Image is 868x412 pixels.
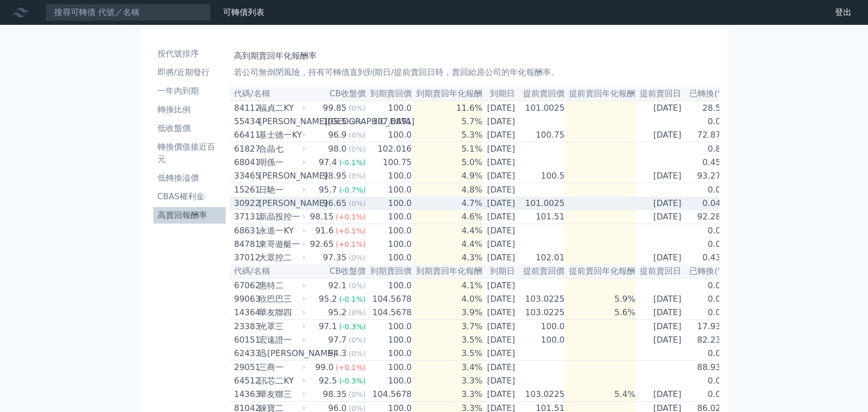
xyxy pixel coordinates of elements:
[412,183,483,197] td: 4.8%
[685,347,729,361] td: 0.0%
[317,184,339,196] div: 95.7
[234,156,256,169] div: 68041
[366,251,412,264] td: 100.0
[412,224,483,238] td: 4.4%
[336,227,366,235] span: (+0.1%)
[339,295,366,303] span: (-0.1%)
[336,240,366,248] span: (+0.1%)
[565,388,636,402] td: 5.4%
[366,115,412,128] td: 107.6891
[259,225,303,237] div: 永道一KY
[636,101,685,115] td: [DATE]
[259,306,303,319] div: 華友聯四
[326,129,349,141] div: 96.9
[234,102,256,114] div: 84112
[234,50,715,62] h1: 高到期賣回年化報酬率
[259,334,303,346] div: 宏遠證一
[153,46,226,62] a: 按代號排序
[234,320,256,333] div: 23383
[223,7,264,17] a: 可轉債列表
[483,333,519,347] td: [DATE]
[349,199,366,208] span: (0%)
[636,264,685,278] th: 提前賣回日
[412,292,483,306] td: 4.0%
[685,278,729,292] td: 0.0%
[366,197,412,210] td: 100.0
[483,128,519,142] td: [DATE]
[366,156,412,169] td: 100.75
[483,169,519,183] td: [DATE]
[326,143,349,155] div: 98.0
[153,207,226,224] a: 高賣回報酬率
[483,210,519,224] td: [DATE]
[519,388,565,402] td: 103.0225
[685,238,729,251] td: 0.0%
[366,169,412,183] td: 100.0
[565,306,636,320] td: 5.6%
[685,115,729,128] td: 0.0%
[483,238,519,251] td: [DATE]
[321,170,349,182] div: 98.95
[153,190,226,203] li: CBAS權利金
[685,320,729,334] td: 17.93%
[234,306,256,319] div: 14364
[349,308,366,317] span: (0%)
[230,264,307,278] th: 代碼/名稱
[259,156,303,169] div: 明係一
[636,306,685,320] td: [DATE]
[412,374,483,388] td: 3.3%
[317,293,339,305] div: 95.2
[412,361,483,375] td: 3.4%
[259,115,303,128] div: [PERSON_NAME][GEOGRAPHIC_DATA]
[412,169,483,183] td: 4.9%
[153,170,226,186] a: 低轉換溢價
[326,279,349,292] div: 92.1
[412,278,483,292] td: 4.1%
[366,278,412,292] td: 100.0
[153,172,226,184] li: 低轉換溢價
[483,374,519,388] td: [DATE]
[349,336,366,344] span: (0%)
[230,87,307,101] th: 代碼/名稱
[153,188,226,205] a: CBAS權利金
[234,293,256,305] div: 99063
[412,87,483,101] th: 到期賣回年化報酬
[153,139,226,168] a: 轉換價值接近百元
[565,292,636,306] td: 5.9%
[519,101,565,115] td: 101.0025
[321,388,349,401] div: 98.35
[483,264,519,278] th: 到期日
[685,361,729,375] td: 88.93%
[307,264,366,278] th: CB收盤價
[366,388,412,402] td: 104.5678
[349,390,366,399] span: (0%)
[565,87,636,101] th: 提前賣回年化報酬
[827,4,860,21] a: 登出
[483,101,519,115] td: [DATE]
[685,183,729,197] td: 0.0%
[321,102,349,114] div: 99.85
[349,145,366,153] span: (0%)
[685,169,729,183] td: 93.27%
[317,320,339,333] div: 97.1
[307,87,366,101] th: CB收盤價
[483,278,519,292] td: [DATE]
[685,306,729,320] td: 0.0%
[685,251,729,264] td: 0.43%
[366,183,412,197] td: 100.0
[259,320,303,333] div: 光罩三
[412,128,483,142] td: 5.3%
[565,264,636,278] th: 提前賣回年化報酬
[412,264,483,278] th: 到期賣回年化報酬
[317,375,339,387] div: 92.5
[685,197,729,210] td: 0.04%
[636,197,685,210] td: [DATE]
[259,361,303,374] div: 三商一
[339,377,366,385] span: (-0.3%)
[685,128,729,142] td: 72.87%
[412,101,483,115] td: 11.6%
[685,224,729,238] td: 0.0%
[234,143,256,155] div: 61827
[519,169,565,183] td: 100.5
[685,333,729,347] td: 82.23%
